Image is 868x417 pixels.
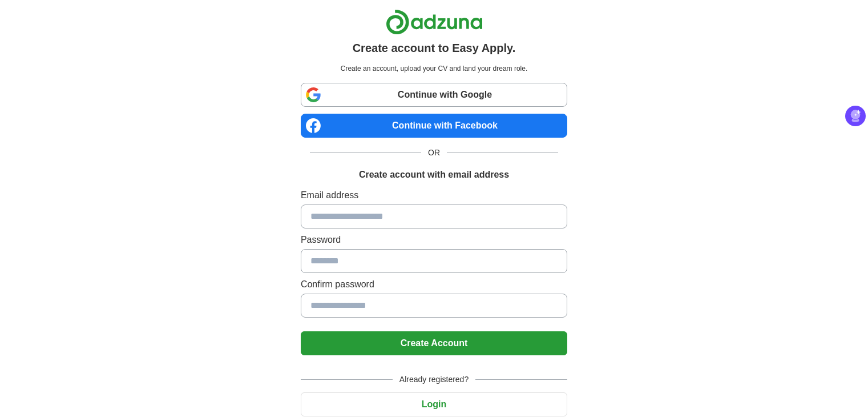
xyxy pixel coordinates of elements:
[303,63,565,74] p: Create an account, upload your CV and land your dream role.
[301,392,567,416] button: Login
[301,114,567,138] a: Continue with Facebook
[301,189,567,202] label: Email address
[353,39,516,57] h1: Create account to Easy Apply.
[359,168,509,182] h1: Create account with email address
[301,278,567,291] label: Confirm password
[386,9,483,35] img: Adzuna logo
[301,233,567,247] label: Password
[301,399,567,409] a: Login
[301,83,567,107] a: Continue with Google
[421,147,447,159] span: OR
[393,374,475,386] span: Already registered?
[301,331,567,355] button: Create Account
